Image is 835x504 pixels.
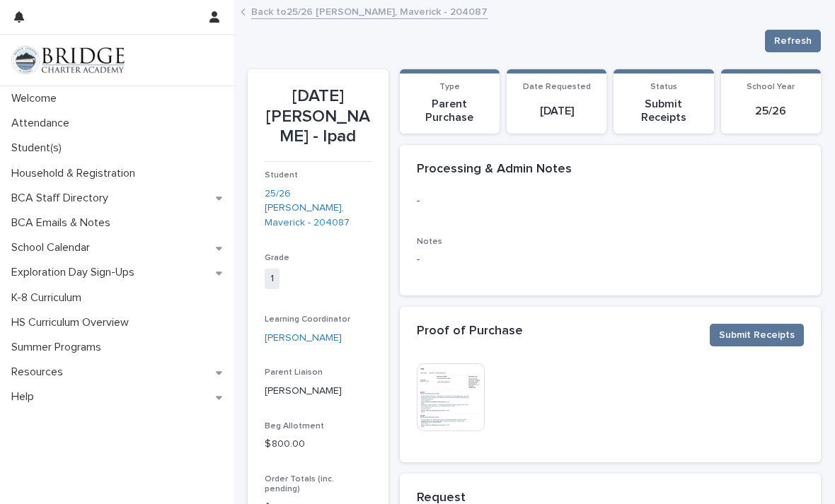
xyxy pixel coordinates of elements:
span: 1 [265,269,280,289]
p: BCA Staff Directory [6,192,120,205]
button: Refresh [765,30,821,52]
p: - [417,194,805,209]
span: Refresh [774,34,812,48]
p: BCA Emails & Notes [6,216,122,230]
p: - [417,252,805,267]
p: Exploration Day Sign-Ups [6,266,146,279]
span: Beg Allotment [265,422,324,430]
p: Resources [6,365,74,379]
a: 25/26 [PERSON_NAME], Maverick - 204087 [265,187,372,230]
p: Submit Receipts [622,98,705,124]
button: Submit Receipts [710,324,804,346]
span: Grade [265,254,289,262]
p: Student(s) [6,141,73,155]
p: [DATE] [515,105,598,118]
p: [DATE] [PERSON_NAME] - Ipad [265,86,372,147]
p: 25/26 [730,105,812,118]
p: Household & Registration [6,167,146,180]
img: V1C1m3IdTEidaUdm9Hs0 [11,46,125,74]
span: Submit Receipts [719,328,795,342]
a: Back to25/26 [PERSON_NAME], Maverick - 204087 [251,3,488,19]
span: Student [265,171,298,180]
span: School Year [747,83,795,91]
span: Notes [417,238,442,246]
p: Attendance [6,117,81,130]
p: Welcome [6,92,68,105]
a: [PERSON_NAME] [265,331,342,346]
p: [PERSON_NAME] [265,384,372,399]
p: K-8 Curriculum [6,291,93,305]
span: Order Totals (inc. pending) [265,475,334,493]
span: Learning Coordinator [265,315,350,324]
p: School Calendar [6,241,101,254]
p: HS Curriculum Overview [6,316,140,329]
p: Parent Purchase [408,98,491,124]
span: Type [439,83,460,91]
p: Summer Programs [6,341,113,354]
span: Status [650,83,677,91]
h2: Proof of Purchase [417,324,523,339]
h2: Processing & Admin Notes [417,162,572,177]
span: Date Requested [523,83,591,91]
span: Parent Liaison [265,368,323,377]
p: Help [6,390,45,404]
p: $ 800.00 [265,437,372,452]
